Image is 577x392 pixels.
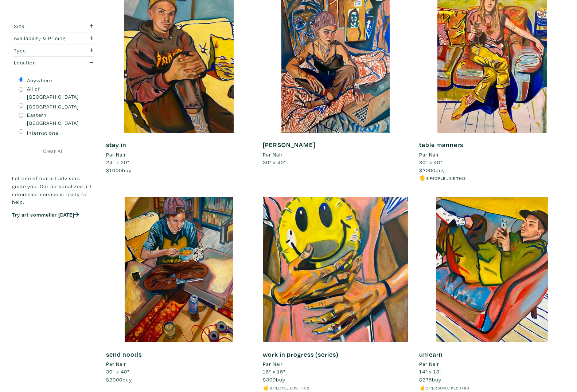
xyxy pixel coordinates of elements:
[106,159,129,166] span: 24" x 30"
[106,167,132,174] span: buy
[419,360,565,368] a: Par Nair
[106,360,126,368] li: Par Nair
[419,151,565,159] a: Par Nair
[270,385,309,391] small: 8 people like this
[106,167,122,174] span: $1000
[12,44,95,56] button: Type
[12,147,95,155] a: Clear All
[419,167,436,174] span: $2000
[12,226,95,241] iframe: Customer reviews powered by Trustpilot
[106,376,132,383] span: buy
[263,151,283,159] li: Par Nair
[12,211,79,218] a: Try art sommelier [DATE]
[426,175,466,181] small: 3 people like this
[263,360,409,368] a: Par Nair
[106,350,142,359] a: send noods
[14,34,71,42] div: Availability & Pricing
[419,376,441,383] span: buy
[12,174,95,206] p: Let one of our art advisors guide you. Our personalized art sommelier service is ready to help.
[14,59,71,67] div: Location
[426,385,469,391] small: 1 person likes this
[419,350,443,359] a: unlearn
[12,57,95,69] button: Location
[419,140,463,149] a: table manners
[27,103,79,111] label: [GEOGRAPHIC_DATA]
[419,159,443,166] span: 30" x 40"
[106,376,122,383] span: $2000
[263,350,339,359] a: work in progress (series)
[419,167,445,174] span: buy
[419,360,439,368] li: Par Nair
[419,384,565,392] li: ☝️
[263,140,315,149] a: [PERSON_NAME]
[14,22,71,30] div: Size
[27,129,60,137] label: International
[263,376,285,383] span: buy
[27,85,89,100] label: All of [GEOGRAPHIC_DATA]
[14,47,71,55] div: Type
[419,151,439,159] li: Par Nair
[27,111,89,127] label: Eastern [GEOGRAPHIC_DATA]
[263,376,276,383] span: $300
[106,360,252,368] a: Par Nair
[27,76,52,84] label: Anywhere
[106,140,126,149] a: stay in
[419,368,442,375] span: 14" x 18"
[12,32,95,44] button: Availability & Pricing
[12,20,95,32] button: Size
[263,368,285,375] span: 16" x 16"
[263,360,283,368] li: Par Nair
[419,174,565,182] li: 🖐️
[106,151,126,159] li: Par Nair
[263,151,409,159] a: Par Nair
[263,159,286,166] span: 30" x 40"
[419,376,432,383] span: $275
[106,151,252,159] a: Par Nair
[263,384,409,392] li: 🖐️
[106,368,129,375] span: 30" x 40"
